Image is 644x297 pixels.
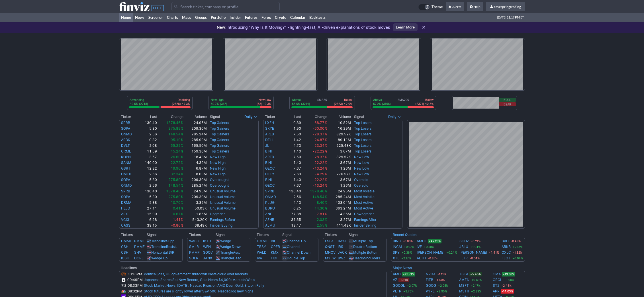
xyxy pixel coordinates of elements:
[130,102,148,106] p: 49.5% (2748)
[388,114,396,120] span: Daily
[265,178,272,182] a: BINI
[265,155,274,159] a: AREB
[138,183,157,188] td: 2.56
[353,245,377,249] a: Double Bottom
[172,98,190,102] p: Declining
[151,239,166,243] span: Trendline
[313,155,327,159] span: -28.37%
[287,250,310,255] a: Channel Down
[313,138,327,142] span: -24.87%
[210,212,225,216] a: Upgrades
[151,256,167,260] a: Wedge Up
[328,137,351,143] td: 89.11M
[171,166,183,170] span: 19.96%
[282,137,301,143] td: 1.42
[146,13,165,22] a: Screener
[325,239,334,243] a: FSEA
[459,250,487,255] a: [PERSON_NAME]
[121,143,130,148] a: DVLT
[493,271,501,277] a: CMA
[354,138,371,142] a: Top Losers
[243,13,259,22] a: Futures
[265,172,274,176] a: CETY
[210,178,229,182] a: Overbought
[265,195,276,199] a: ONMD
[354,121,371,125] a: Top Losers
[287,245,300,249] a: Channel
[184,131,207,137] td: 285.24M
[502,244,511,250] a: ARKB
[373,98,434,106] div: SMA200
[354,178,368,182] a: Oversold
[393,266,412,270] a: Major News
[180,13,193,22] a: Maps
[210,126,229,131] a: Top Gainers
[393,255,399,261] a: XTL
[459,277,469,283] a: AMZN
[354,149,371,153] a: Top Losers
[387,114,402,120] button: Signals interval
[373,102,391,106] p: 57.2% (3166)
[220,250,240,255] a: TriangleAsc.
[138,154,157,160] td: 3.57
[393,244,402,250] a: INCM
[210,183,229,188] a: Overbought
[393,233,416,237] a: Recent Quotes
[210,200,236,205] a: Unusual Volume
[282,114,301,120] th: Last
[325,245,335,249] a: QNST
[459,271,468,277] a: TSLA
[168,132,183,136] span: 148.54%
[203,245,211,249] a: WEN
[328,166,351,171] td: 1.26M
[211,98,227,102] p: New High
[265,183,275,188] a: GECC
[282,148,301,154] td: 1.40
[354,155,369,159] a: New Low
[257,102,271,106] p: (88) 19.3%
[134,250,141,255] a: SHV
[328,177,351,183] td: 3.67M
[373,98,391,102] p: Above
[282,143,301,148] td: 4.73
[426,277,433,283] a: FITB
[168,178,183,182] span: 275.89%
[265,160,272,165] a: BINI
[210,155,226,159] a: New High
[121,195,130,199] a: SOPA
[151,245,177,249] a: TrendlineResist.
[171,160,183,165] span: 22.72%
[144,272,248,276] a: Political jolts, US government shutdown casts cloud over markets
[265,217,274,222] a: AEHR
[354,212,374,216] a: Downgrades
[220,245,241,249] a: Wedge Down
[313,166,327,170] span: -13.24%
[459,238,469,244] a: SCHZ
[282,171,301,177] td: 2.63
[313,178,327,182] span: -22.22%
[138,177,157,183] td: 5.30
[257,256,262,260] a: IVA
[417,244,422,250] a: IVF
[467,2,483,11] a: Help
[273,13,288,22] a: Crypto
[171,172,183,176] span: 32.34%
[354,172,369,176] a: New Low
[157,114,184,120] th: Change
[121,172,131,176] a: OMEX
[210,217,235,222] a: Earnings Before
[220,256,242,260] a: TriangleDesc.
[134,256,144,260] a: DCRE
[417,255,426,261] a: AETH
[151,245,166,249] span: Trendline
[121,200,131,205] a: DRMA
[210,160,226,165] a: New High
[189,250,200,255] a: PMMF
[165,13,180,22] a: Charts
[184,143,207,148] td: 165.50M
[287,239,306,243] a: Channel Up
[292,98,310,102] p: Above
[328,154,351,160] td: 829.52K
[184,160,207,166] td: 4.39M
[393,250,400,255] a: SPY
